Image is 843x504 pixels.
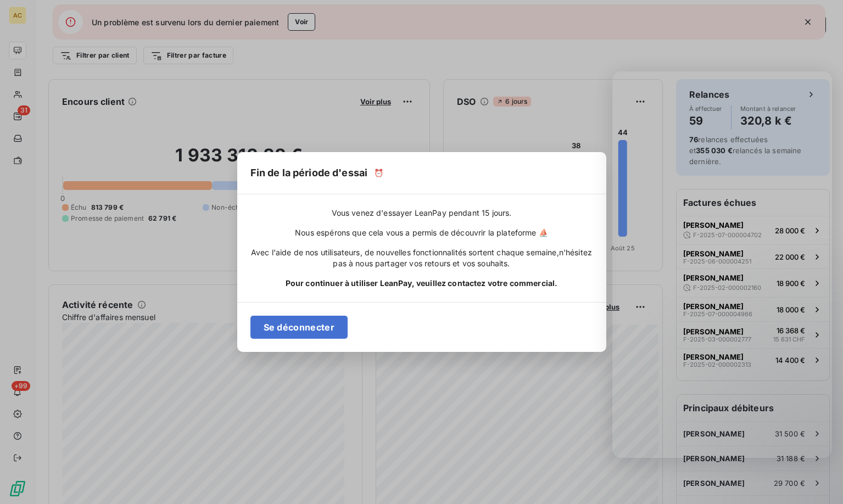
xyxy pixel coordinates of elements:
[806,467,832,493] iframe: Intercom live chat
[612,71,832,458] iframe: Intercom live chat
[332,208,512,219] span: Vous venez d'essayer LeanPay pendant 15 jours.
[250,316,348,339] button: Se déconnecter
[374,167,383,178] span: ⏰
[295,227,548,238] span: Nous espérons que cela vous a permis de découvrir la plateforme
[286,278,558,289] span: Pour continuer à utiliser LeanPay, veuillez contactez votre commercial.
[539,228,548,237] span: ⛵️
[251,248,559,257] span: Avec l'aide de nos utilisateurs, de nouvelles fonctionnalités sortent chaque semaine,
[250,165,368,181] h5: Fin de la période d'essai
